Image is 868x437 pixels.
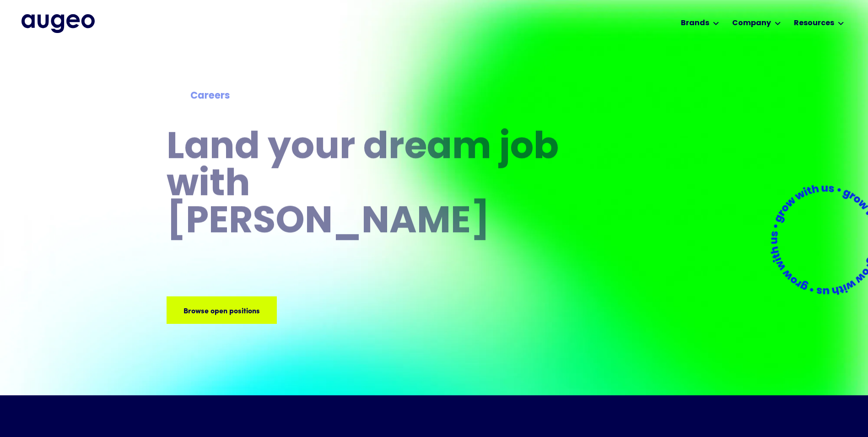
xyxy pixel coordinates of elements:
[732,18,771,29] div: Company
[167,130,562,241] h1: Land your dream job﻿ with [PERSON_NAME]
[681,18,709,29] div: Brands
[190,92,230,101] strong: Careers
[22,14,95,33] a: home
[794,18,834,29] div: Resources
[22,14,95,33] img: Augeo's full logo in midnight blue.
[167,296,277,324] a: Browse open positions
